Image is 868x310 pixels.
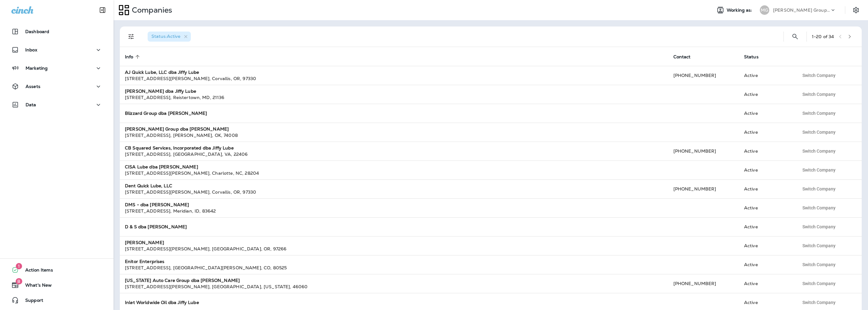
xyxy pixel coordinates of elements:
td: Active [739,161,794,179]
span: Info [125,54,142,60]
div: [STREET_ADDRESS] , [PERSON_NAME] , OK , 74008 [125,132,663,138]
div: [STREET_ADDRESS] , Meridian , ID , 83642 [125,208,663,214]
button: Switch Company [799,298,839,307]
td: [PHONE_NUMBER] [668,66,739,85]
button: Inbox [6,44,107,56]
p: Dashboard [25,29,49,34]
strong: Blizzard Group dba [PERSON_NAME] [125,110,207,116]
span: Status : Active [151,33,180,39]
span: Status [744,54,767,60]
div: [STREET_ADDRESS][PERSON_NAME] , Corvallis , OR , 97330 [125,189,663,195]
button: Switch Company [799,90,839,99]
span: Switch Company [802,300,836,305]
button: Switch Company [799,71,839,80]
span: Support [19,298,43,305]
p: Assets [26,84,40,89]
strong: Inlet Worldwide Oil dba Jiffy Lube [125,300,199,305]
td: Active [739,142,794,161]
div: MG [760,5,769,15]
td: [PHONE_NUMBER] [668,274,739,293]
span: Info [125,54,133,60]
div: [STREET_ADDRESS][PERSON_NAME] , Corvallis , OR , 97330 [125,75,663,82]
td: [PHONE_NUMBER] [668,142,739,161]
div: [STREET_ADDRESS][PERSON_NAME] , Charlotte , NC , 28204 [125,170,663,176]
strong: [PERSON_NAME] Group dba [PERSON_NAME] [125,126,229,132]
button: Switch Company [799,108,839,118]
span: Contact [673,54,691,60]
button: Dashboard [6,25,107,38]
strong: D & S dba [PERSON_NAME] [125,224,187,230]
span: Status [744,54,759,60]
button: Switch Company [799,241,839,250]
div: [STREET_ADDRESS][PERSON_NAME] , [GEOGRAPHIC_DATA] , OR , 97266 [125,246,663,252]
td: [PHONE_NUMBER] [668,179,739,198]
strong: CB Squared Services, Incorporated dba Jiffy Lube [125,145,234,151]
span: What's New [19,283,52,290]
p: Companies [129,5,172,15]
span: Switch Company [802,111,836,115]
button: Filters [125,30,138,43]
span: Switch Company [802,243,836,248]
td: Active [739,274,794,293]
td: Active [739,85,794,104]
span: 1 [16,263,22,269]
button: Settings [850,4,862,16]
button: Assets [6,80,107,93]
td: Active [739,123,794,142]
td: Active [739,198,794,217]
span: Contact [673,54,699,60]
button: Search Companies [789,30,801,43]
td: Active [739,66,794,85]
span: Switch Company [802,92,836,97]
button: Switch Company [799,260,839,269]
button: Collapse Sidebar [94,4,111,16]
span: Switch Company [802,206,836,210]
td: Active [739,255,794,274]
div: [STREET_ADDRESS] , [GEOGRAPHIC_DATA][PERSON_NAME] , CO , 80525 [125,265,663,271]
span: Working as: [727,8,754,13]
p: Inbox [25,47,37,52]
button: Support [6,294,107,307]
strong: [US_STATE] Auto Care Group dba [PERSON_NAME] [125,278,240,283]
strong: CISA Lube dba [PERSON_NAME] [125,164,198,170]
div: [STREET_ADDRESS] , [GEOGRAPHIC_DATA] , VA , 22406 [125,151,663,157]
strong: Enitor Enterprises [125,259,165,264]
div: [STREET_ADDRESS] , Reistertown , MD , 21136 [125,94,663,101]
span: Switch Company [802,281,836,286]
div: Status:Active [148,32,191,42]
strong: AJ Quick Lube, LLC dba Jiffy Lube [125,69,199,75]
span: Switch Company [802,168,836,172]
button: Marketing [6,62,107,74]
span: 8 [15,278,22,284]
strong: DMS - dba [PERSON_NAME] [125,202,189,208]
span: Switch Company [802,149,836,153]
span: Switch Company [802,187,836,191]
button: Switch Company [799,279,839,288]
td: Active [739,179,794,198]
div: 1 - 20 of 34 [812,34,834,39]
td: Active [739,104,794,123]
p: Data [26,102,36,107]
button: Switch Company [799,165,839,175]
button: 1Action Items [6,264,107,276]
td: Active [739,236,794,255]
button: Switch Company [799,146,839,156]
strong: [PERSON_NAME] [125,240,164,245]
span: Action Items [19,267,53,275]
button: Switch Company [799,184,839,194]
span: Switch Company [802,130,836,134]
button: Data [6,98,107,111]
button: Switch Company [799,222,839,231]
span: Switch Company [802,225,836,229]
div: [STREET_ADDRESS][PERSON_NAME] , [GEOGRAPHIC_DATA] , [US_STATE] , 46060 [125,284,663,290]
span: Switch Company [802,73,836,78]
button: Switch Company [799,203,839,213]
p: Marketing [26,66,48,71]
button: Switch Company [799,127,839,137]
span: Switch Company [802,262,836,267]
p: [PERSON_NAME] Group dba [PERSON_NAME] [773,8,830,13]
button: 8What's New [6,279,107,291]
strong: Dent Quick Lube, LLC [125,183,172,189]
strong: [PERSON_NAME] dba Jiffy Lube [125,88,196,94]
td: Active [739,217,794,236]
